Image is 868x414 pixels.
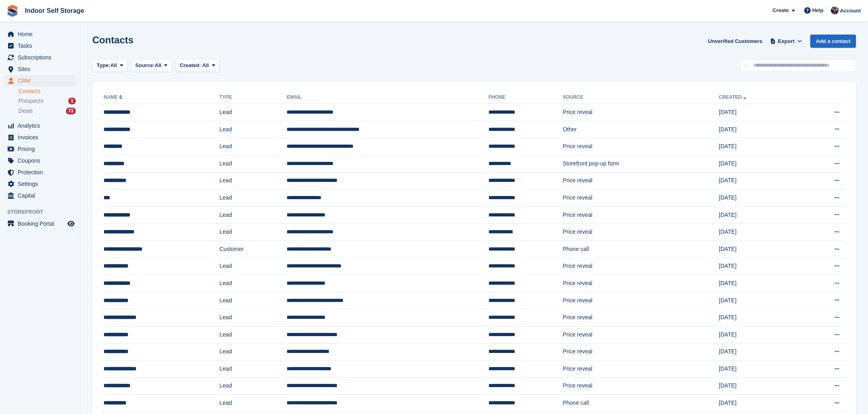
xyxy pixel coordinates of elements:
a: Add a contact [810,35,856,48]
button: Created: All [175,59,220,72]
span: Capital [18,190,66,201]
td: [DATE] [719,377,800,395]
a: menu [4,75,76,86]
td: [DATE] [719,361,800,378]
td: Lead [220,326,287,343]
td: Price reveal [563,138,719,155]
td: Other [563,121,719,138]
td: Lead [220,343,287,361]
button: Type: All [92,59,128,72]
td: Lead [220,172,287,190]
td: Lead [220,138,287,155]
a: menu [4,178,76,190]
td: [DATE] [719,309,800,326]
td: Lead [220,361,287,378]
span: Sites [18,63,66,75]
a: menu [4,143,76,155]
td: Lead [220,395,287,412]
a: Created [719,94,748,100]
td: Price reveal [563,206,719,224]
td: Lead [220,292,287,309]
a: Contacts [18,88,76,95]
span: Analytics [18,120,66,131]
a: Deals 73 [18,107,76,115]
td: [DATE] [719,190,800,207]
a: Prospects 1 [18,97,76,105]
td: [DATE] [719,138,800,155]
a: menu [4,132,76,143]
span: Pricing [18,143,66,155]
span: Protection [18,167,66,178]
td: Lead [220,377,287,395]
span: Account [840,7,861,15]
span: All [110,61,117,69]
td: [DATE] [719,258,800,275]
td: [DATE] [719,343,800,361]
a: Name [104,94,124,100]
td: [DATE] [719,104,800,121]
a: menu [4,167,76,178]
td: Storefront pop-up form [563,155,719,172]
td: Price reveal [563,326,719,343]
td: Lead [220,224,287,241]
td: [DATE] [719,241,800,258]
span: Create [772,6,789,14]
a: menu [4,190,76,201]
td: [DATE] [719,206,800,224]
th: Phone [488,91,563,104]
span: Settings [18,178,66,190]
img: stora-icon-8386f47178a22dfd0bd8f6a31ec36ba5ce8667c1dd55bd0f319d3a0aa187defe.svg [6,5,18,17]
td: Lead [220,104,287,121]
span: Type: [97,61,110,69]
a: menu [4,29,76,40]
button: Source: All [131,59,172,72]
td: [DATE] [719,172,800,190]
td: Phone call [563,241,719,258]
td: Price reveal [563,377,719,395]
a: Preview store [66,219,76,228]
td: Lead [220,155,287,172]
td: [DATE] [719,292,800,309]
th: Source [563,91,719,104]
td: Price reveal [563,224,719,241]
img: Sandra Pomeroy [831,6,839,14]
td: Price reveal [563,172,719,190]
span: Home [18,29,66,40]
a: menu [4,218,76,229]
td: Price reveal [563,258,719,275]
td: Lead [220,258,287,275]
th: Type [220,91,287,104]
span: All [202,62,209,68]
td: Price reveal [563,343,719,361]
a: menu [4,40,76,51]
span: CRM [18,75,66,86]
td: Price reveal [563,309,719,326]
span: Booking Portal [18,218,66,229]
span: Help [812,6,823,14]
span: Subscriptions [18,52,66,63]
td: Price reveal [563,361,719,378]
td: Price reveal [563,292,719,309]
td: Price reveal [563,104,719,121]
div: 73 [66,108,76,114]
span: Storefront [7,208,80,216]
div: 1 [68,98,76,104]
td: Lead [220,275,287,292]
h1: Contacts [92,35,134,45]
a: menu [4,63,76,75]
td: Lead [220,309,287,326]
span: Prospects [18,97,43,105]
td: [DATE] [719,121,800,138]
th: Email [287,91,488,104]
td: Lead [220,190,287,207]
td: [DATE] [719,395,800,412]
a: Indoor Self Storage [22,4,87,17]
td: [DATE] [719,275,800,292]
td: Customer [220,241,287,258]
span: Invoices [18,132,66,143]
a: menu [4,52,76,63]
span: All [155,61,162,69]
a: Unverified Customers [705,35,765,48]
td: Price reveal [563,190,719,207]
td: Phone call [563,395,719,412]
